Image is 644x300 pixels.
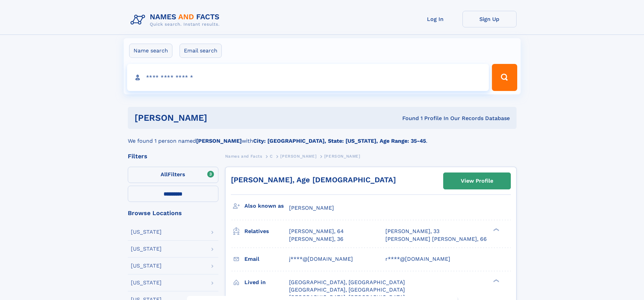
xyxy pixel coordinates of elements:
h3: Lived in [244,277,289,288]
a: [PERSON_NAME] [PERSON_NAME], 66 [385,235,487,243]
span: [PERSON_NAME] [324,154,360,159]
label: Email search [180,44,222,58]
span: [PERSON_NAME] [289,205,334,211]
span: [GEOGRAPHIC_DATA], [GEOGRAPHIC_DATA] [289,279,405,285]
div: View Profile [461,173,493,189]
div: We found 1 person named with . [128,129,517,145]
a: [PERSON_NAME], 64 [289,228,344,235]
h3: Relatives [244,226,289,237]
div: [US_STATE] [131,229,162,235]
h1: [PERSON_NAME] [135,114,305,122]
div: [US_STATE] [131,246,162,252]
label: Filters [128,167,218,183]
div: ❯ [492,278,500,283]
img: Logo Names and Facts [128,11,225,29]
span: [GEOGRAPHIC_DATA], [GEOGRAPHIC_DATA] [289,286,405,293]
a: Log In [408,11,462,27]
button: Search Button [492,64,517,91]
h3: Email [244,253,289,265]
a: View Profile [444,173,510,189]
div: Browse Locations [128,210,218,216]
div: [US_STATE] [131,263,162,269]
div: Found 1 Profile In Our Records Database [305,115,510,122]
label: Name search [129,44,172,58]
a: [PERSON_NAME], Age [DEMOGRAPHIC_DATA] [231,176,396,184]
span: C [270,154,273,159]
div: Filters [128,153,218,159]
a: [PERSON_NAME], 36 [289,235,343,243]
a: [PERSON_NAME], 33 [385,228,439,235]
span: All [161,171,168,178]
h3: Also known as [244,200,289,212]
div: [US_STATE] [131,280,162,285]
a: [PERSON_NAME] [280,152,316,160]
b: City: [GEOGRAPHIC_DATA], State: [US_STATE], Age Range: 35-45 [253,138,426,144]
b: [PERSON_NAME] [196,138,242,144]
div: ❯ [492,228,500,232]
span: [PERSON_NAME] [280,154,316,159]
input: search input [127,64,489,91]
a: C [270,152,273,160]
a: Names and Facts [225,152,262,160]
a: Sign Up [462,11,517,27]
